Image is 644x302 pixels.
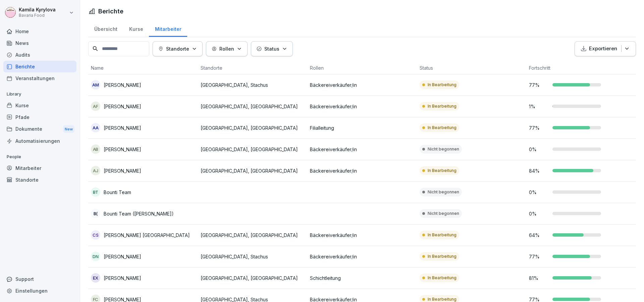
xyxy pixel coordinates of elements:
[310,103,414,110] p: Bäckereiverkäufer/in
[307,62,417,74] th: Rollen
[417,62,527,74] th: Status
[3,162,76,174] a: Mitarbeiter
[201,103,305,110] p: [GEOGRAPHIC_DATA], [GEOGRAPHIC_DATA]
[310,253,414,260] p: Bäckereiverkäufer/in
[3,123,76,135] div: Dokumente
[166,45,189,52] p: Standorte
[201,167,305,174] p: [GEOGRAPHIC_DATA], [GEOGRAPHIC_DATA]
[19,13,56,18] p: Bavaria Food
[310,124,414,131] p: Filialleitung
[428,82,457,88] p: In Bearbeitung
[91,123,100,132] div: AA
[91,273,100,283] div: EX
[104,275,141,282] p: [PERSON_NAME]
[91,166,100,175] div: AJ
[3,61,76,72] a: Berichte
[98,7,123,16] h1: Berichte
[3,25,76,37] a: Home
[529,253,549,260] p: 77 %
[529,81,549,88] p: 77 %
[3,111,76,123] a: Pfade
[3,100,76,111] a: Kurse
[104,253,141,260] p: [PERSON_NAME]
[91,144,100,154] div: AB
[251,41,293,56] button: Status
[63,125,74,133] div: New
[310,232,414,239] p: Bäckereiverkäufer/in
[201,253,305,260] p: [GEOGRAPHIC_DATA], Stachus
[3,273,76,285] div: Support
[91,187,100,197] div: BT
[428,103,457,109] p: In Bearbeitung
[104,232,190,239] p: [PERSON_NAME] [GEOGRAPHIC_DATA]
[3,123,76,135] a: DokumenteNew
[428,253,457,259] p: In Bearbeitung
[104,124,141,131] p: [PERSON_NAME]
[3,285,76,297] a: Einstellungen
[104,103,141,110] p: [PERSON_NAME]
[575,41,636,56] button: Exportieren
[104,189,131,196] p: Bounti Team
[310,275,414,282] p: Schichtleitung
[428,146,459,152] p: Nicht begonnen
[91,230,100,240] div: CS
[201,81,305,88] p: [GEOGRAPHIC_DATA], Stachus
[104,210,174,217] p: Bounti Team ([PERSON_NAME])
[201,146,305,153] p: [GEOGRAPHIC_DATA], [GEOGRAPHIC_DATA]
[3,152,76,162] p: People
[428,232,457,238] p: In Bearbeitung
[529,146,549,153] p: 0 %
[198,62,308,74] th: Standorte
[529,210,549,217] p: 0 %
[3,89,76,100] p: Library
[149,20,187,37] a: Mitarbeiter
[104,146,141,153] p: [PERSON_NAME]
[3,49,76,61] a: Audits
[589,45,617,53] p: Exportieren
[153,41,203,56] button: Standorte
[123,20,149,37] a: Kurse
[428,275,457,281] p: In Bearbeitung
[264,45,279,52] p: Status
[428,210,459,217] p: Nicht begonnen
[91,102,100,111] div: AF
[529,103,549,110] p: 1 %
[529,189,549,196] p: 0 %
[91,80,100,89] div: AM
[104,167,141,174] p: [PERSON_NAME]
[201,275,305,282] p: [GEOGRAPHIC_DATA], [GEOGRAPHIC_DATA]
[201,124,305,131] p: [GEOGRAPHIC_DATA], [GEOGRAPHIC_DATA]
[88,62,198,74] th: Name
[428,125,457,131] p: In Bearbeitung
[206,41,248,56] button: Rollen
[529,232,549,239] p: 64 %
[3,135,76,147] a: Automatisierungen
[310,146,414,153] p: Bäckereiverkäufer/in
[201,232,305,239] p: [GEOGRAPHIC_DATA], [GEOGRAPHIC_DATA]
[3,72,76,84] a: Veranstaltungen
[3,37,76,49] a: News
[529,167,549,174] p: 84 %
[104,81,141,88] p: [PERSON_NAME]
[91,209,100,218] div: B(
[529,124,549,131] p: 77 %
[91,252,100,261] div: DN
[219,45,234,52] p: Rollen
[529,275,549,282] p: 81 %
[88,20,123,37] a: Übersicht
[428,168,457,174] p: In Bearbeitung
[310,167,414,174] p: Bäckereiverkäufer/in
[3,174,76,186] a: Standorte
